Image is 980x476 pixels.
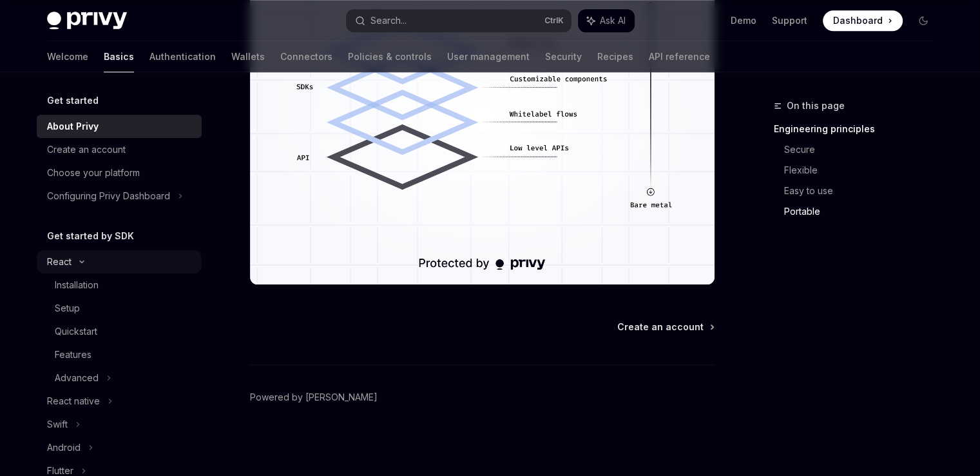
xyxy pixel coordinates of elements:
[55,301,80,316] div: Setup
[731,14,756,27] a: Demo
[47,12,127,30] img: dark logo
[823,10,903,31] a: Dashboard
[149,41,216,72] a: Authentication
[348,41,432,72] a: Policies & controls
[784,139,944,160] a: Secure
[833,14,883,27] span: Dashboard
[55,324,97,339] div: Quickstart
[47,142,126,157] div: Create an account
[47,93,99,108] h5: Get started
[597,41,633,72] a: Recipes
[47,417,68,432] div: Swift
[37,273,202,297] a: Installation
[774,119,944,139] a: Engineering principles
[37,115,202,138] a: About Privy
[913,10,934,31] button: Toggle dark mode
[47,165,140,181] div: Choose your platform
[55,347,91,362] div: Features
[47,393,100,409] div: React native
[250,391,378,404] a: Powered by [PERSON_NAME]
[772,14,807,27] a: Support
[37,138,202,161] a: Create an account
[47,188,170,204] div: Configuring Privy Dashboard
[47,254,72,270] div: React
[787,98,845,114] span: On this page
[649,41,710,72] a: API reference
[784,160,944,181] a: Flexible
[544,15,564,26] span: Ctrl K
[617,321,704,333] span: Create an account
[37,320,202,343] a: Quickstart
[37,161,202,184] a: Choose your platform
[784,181,944,201] a: Easy to use
[578,9,635,32] button: Ask AI
[545,41,582,72] a: Security
[346,9,572,32] button: Search...CtrlK
[55,277,99,293] div: Installation
[231,41,265,72] a: Wallets
[617,321,713,333] a: Create an account
[47,440,81,455] div: Android
[447,41,530,72] a: User management
[47,119,99,134] div: About Privy
[55,370,99,386] div: Advanced
[280,41,332,72] a: Connectors
[784,201,944,222] a: Portable
[37,297,202,320] a: Setup
[47,228,134,244] h5: Get started by SDK
[47,41,88,72] a: Welcome
[37,343,202,366] a: Features
[104,41,134,72] a: Basics
[600,14,626,27] span: Ask AI
[370,13,407,28] div: Search...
